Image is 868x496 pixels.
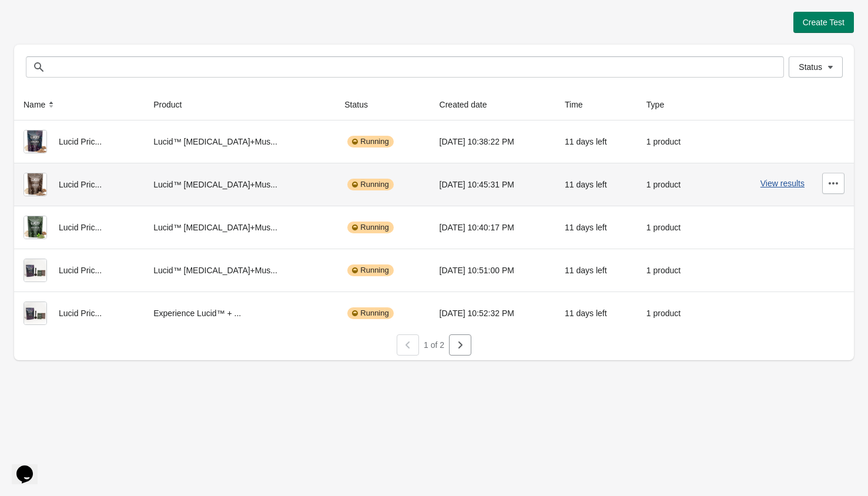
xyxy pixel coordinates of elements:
[12,449,49,484] iframe: chat widget
[19,94,62,115] button: Name
[440,173,546,196] div: [DATE] 10:45:31 PM
[347,307,393,319] div: Running
[799,62,822,72] span: Status
[24,130,135,153] div: Lucid Pric...
[347,179,393,190] div: Running
[646,259,699,282] div: 1 product
[424,340,444,350] span: 1 of 2
[347,136,393,148] div: Running
[642,94,681,115] button: Type
[646,216,699,239] div: 1 product
[24,301,135,325] div: Lucid Pric...
[789,56,843,78] button: Status
[347,264,393,276] div: Running
[565,173,628,196] div: 11 days left
[560,94,599,115] button: Time
[435,94,504,115] button: Created date
[646,173,699,196] div: 1 product
[793,12,854,33] button: Create Test
[153,259,326,282] div: Lucid™ [MEDICAL_DATA]+Mus...
[646,301,699,325] div: 1 product
[153,216,326,239] div: Lucid™ [MEDICAL_DATA]+Mus...
[340,94,384,115] button: Status
[440,301,546,325] div: [DATE] 10:52:32 PM
[440,130,546,153] div: [DATE] 10:38:22 PM
[24,173,135,196] div: Lucid Pric...
[565,216,628,239] div: 11 days left
[440,259,546,282] div: [DATE] 10:51:00 PM
[347,222,393,233] div: Running
[153,173,326,196] div: Lucid™ [MEDICAL_DATA]+Mus...
[565,259,628,282] div: 11 days left
[149,94,198,115] button: Product
[440,216,546,239] div: [DATE] 10:40:17 PM
[760,179,805,188] button: View results
[153,301,326,325] div: Experience Lucid™ + ...
[646,130,699,153] div: 1 product
[565,130,628,153] div: 11 days left
[24,216,135,239] div: Lucid Pric...
[565,301,628,325] div: 11 days left
[24,259,135,282] div: Lucid Pric...
[803,18,844,27] span: Create Test
[153,130,326,153] div: Lucid™ [MEDICAL_DATA]+Mus...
